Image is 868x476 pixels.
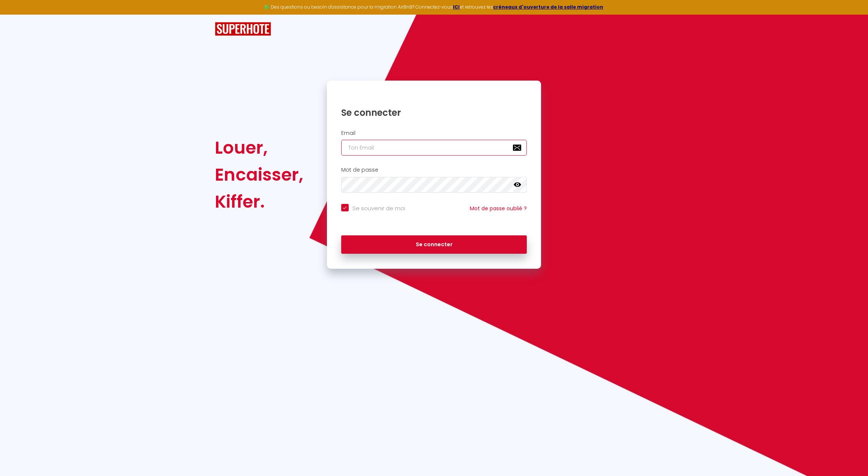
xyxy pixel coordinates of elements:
button: Se connecter [341,235,527,254]
button: Ouvrir le widget de chat LiveChat [6,3,28,25]
a: créneaux d'ouverture de la salle migration [493,4,603,10]
a: ICI [453,4,460,10]
a: Mot de passe oublié ? [470,205,527,212]
img: SuperHote logo [215,22,271,36]
div: Encaisser, [215,161,303,188]
div: Louer, [215,134,303,161]
h2: Mot de passe [341,167,527,173]
h1: Se connecter [341,107,527,118]
div: Kiffer. [215,188,303,215]
h2: Email [341,130,527,136]
input: Ton Email [341,140,527,156]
